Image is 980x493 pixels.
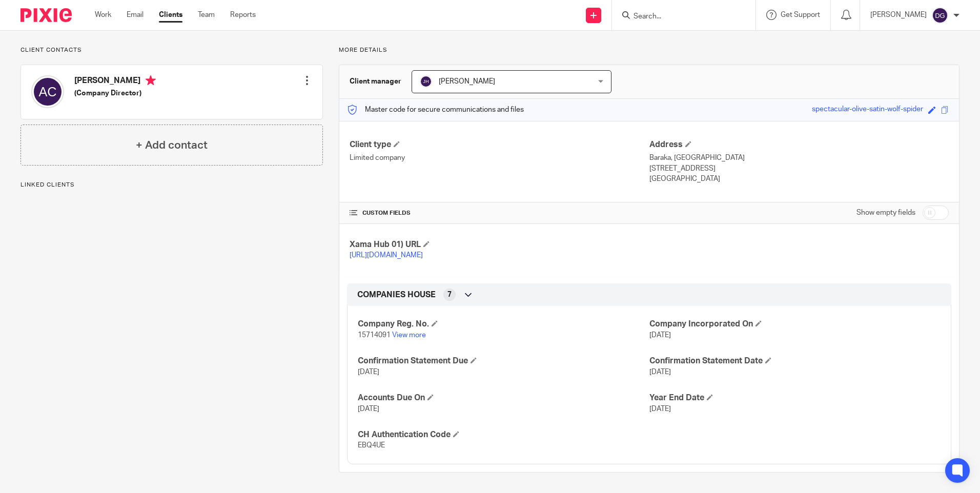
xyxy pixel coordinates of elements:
p: More details [339,46,959,54]
span: COMPANIES HOUSE [357,290,436,300]
a: [URL][DOMAIN_NAME] [350,252,423,259]
div: spectacular-olive-satin-wolf-spider [812,104,923,116]
h4: Company Reg. No. [358,319,649,330]
h4: Year End Date [649,393,941,403]
img: svg%3E [31,75,64,108]
a: Reports [230,10,256,20]
a: Email [127,10,144,20]
h4: Confirmation Statement Date [649,356,941,366]
h4: [PERSON_NAME] [74,75,156,88]
h4: Address [649,139,949,150]
img: Pixie [21,8,72,22]
p: Limited company [350,153,649,163]
h5: (Company Director) [74,88,156,98]
span: [PERSON_NAME] [439,78,495,85]
span: 7 [447,290,452,300]
span: [DATE] [649,405,671,413]
p: Linked clients [21,181,323,189]
a: Work [95,10,111,20]
h4: CUSTOM FIELDS [350,209,649,217]
span: [DATE] [649,368,671,376]
span: [DATE] [358,405,379,413]
img: svg%3E [932,7,948,24]
label: Show empty fields [856,208,915,218]
span: [DATE] [358,368,379,376]
h3: Client manager [350,76,401,87]
p: [PERSON_NAME] [870,10,927,20]
h4: + Add contact [136,137,208,153]
a: Team [198,10,215,20]
h4: CH Authentication Code [358,429,649,440]
img: svg%3E [420,75,432,88]
h4: Confirmation Statement Due [358,356,649,366]
h4: Client type [350,139,649,150]
span: Get Support [781,11,820,18]
p: Baraka, [GEOGRAPHIC_DATA] [649,153,949,163]
p: [STREET_ADDRESS] [649,163,949,174]
a: View more [392,332,426,339]
span: EBQ4UE [358,442,385,449]
h4: Company Incorporated On [649,319,941,330]
span: [DATE] [649,332,671,339]
h4: Xama Hub 01) URL [350,239,649,250]
p: Master code for secure communications and files [347,105,524,115]
a: Clients [159,10,182,20]
span: 15714091 [358,332,391,339]
h4: Accounts Due On [358,393,649,403]
input: Search [632,12,725,22]
p: Client contacts [21,46,323,54]
p: [GEOGRAPHIC_DATA] [649,174,949,184]
i: Primary [146,75,156,86]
